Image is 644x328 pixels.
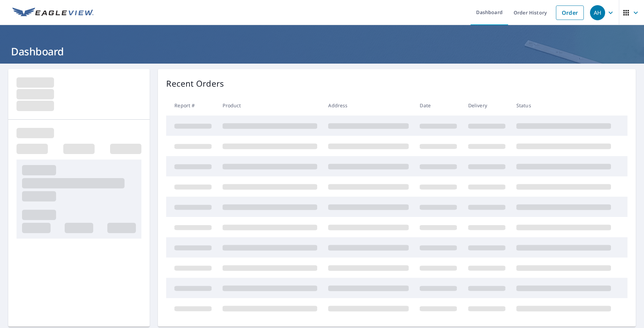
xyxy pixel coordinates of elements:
img: EV Logo [12,8,94,18]
th: Product [217,95,323,116]
a: Order [556,6,584,20]
h1: Dashboard [8,44,636,58]
th: Date [414,95,462,116]
p: Recent Orders [166,77,224,90]
th: Status [511,95,616,116]
div: AH [590,5,605,20]
th: Report # [166,95,217,116]
th: Delivery [463,95,511,116]
th: Address [323,95,414,116]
